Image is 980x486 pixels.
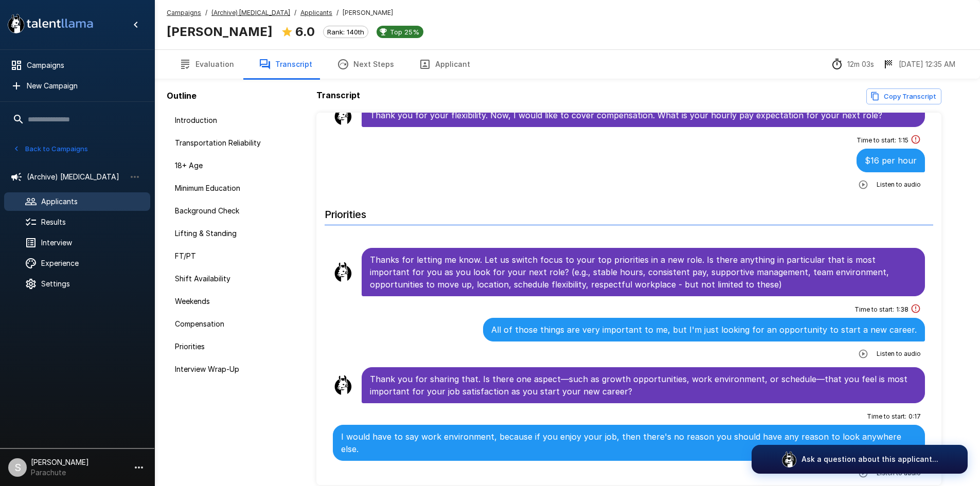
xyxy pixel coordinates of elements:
[167,50,246,79] button: Evaluation
[167,179,286,197] div: Minimum Education
[175,228,278,239] span: Lifting & Standing
[167,111,286,130] div: Introduction
[781,451,797,467] img: logo_glasses@2x.png
[167,224,286,243] div: Lifting & Standing
[175,319,278,329] span: Compensation
[325,198,934,225] h6: Priorities
[246,50,325,79] button: Transcript
[801,454,938,464] p: Ask a question about this applicant...
[211,9,290,16] u: (Archive) [MEDICAL_DATA]
[167,24,273,39] b: [PERSON_NAME]
[175,206,278,216] span: Background Check
[908,411,921,422] span: 0 : 17
[175,296,278,307] span: Weekends
[866,88,941,104] button: Copy transcript
[386,28,423,36] span: Top 25%
[167,202,286,220] div: Background Check
[167,91,197,101] b: Outline
[752,445,968,474] button: Ask a question about this applicant...
[300,9,332,16] u: Applicants
[847,59,874,69] p: 12m 03s
[857,135,896,146] span: Time to start :
[175,138,278,148] span: Transportation Reliability
[175,183,278,193] span: Minimum Education
[205,8,207,18] span: /
[167,134,286,152] div: Transportation Reliability
[324,28,368,36] span: Rank: 140th
[175,364,278,374] span: Interview Wrap-Up
[896,304,908,315] span: 1 : 38
[370,109,917,121] p: Thank you for your flexibility. Now, I would like to cover compensation. What is your hourly pay ...
[877,179,921,190] span: Listen to audio
[175,160,278,171] span: 18+ Age
[175,274,278,284] span: Shift Availability
[175,115,278,125] span: Introduction
[867,411,906,422] span: Time to start :
[167,269,286,288] div: Shift Availability
[175,341,278,352] span: Priorities
[406,50,483,79] button: Applicant
[341,430,917,455] p: I would have to say work environment, because if you enjoy your job, then there's no reason you s...
[899,59,955,69] p: [DATE] 12:35 AM
[877,349,921,359] span: Listen to audio
[865,154,917,167] p: $16 per hour
[167,360,286,379] div: Interview Wrap-Up
[491,323,917,336] p: All of those things are very important to me, but I'm just looking for an opportunity to start a ...
[343,8,393,18] span: [PERSON_NAME]
[295,24,315,39] b: 6.0
[333,375,353,395] img: llama_clean.png
[167,315,286,333] div: Compensation
[333,262,353,282] img: llama_clean.png
[167,156,286,175] div: 18+ Age
[316,90,360,100] b: Transcript
[854,304,894,315] span: Time to start :
[167,292,286,311] div: Weekends
[831,58,874,70] div: The time between starting and completing the interview
[167,9,201,16] u: Campaigns
[167,247,286,265] div: FT/PT
[882,58,955,70] div: The date and time when the interview was completed
[898,135,908,146] span: 1 : 15
[167,337,286,356] div: Priorities
[911,134,921,147] div: This answer took longer than usual and could be a sign of cheating
[175,251,278,261] span: FT/PT
[333,105,353,125] img: llama_clean.png
[370,373,917,398] p: Thank you for sharing that. Is there one aspect—such as growth opportunities, work environment, o...
[911,303,921,316] div: This answer took longer than usual and could be a sign of cheating
[370,254,917,291] p: Thanks for letting me know. Let us switch focus to your top priorities in a new role. Is there an...
[294,8,296,18] span: /
[325,50,406,79] button: Next Steps
[336,8,338,18] span: /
